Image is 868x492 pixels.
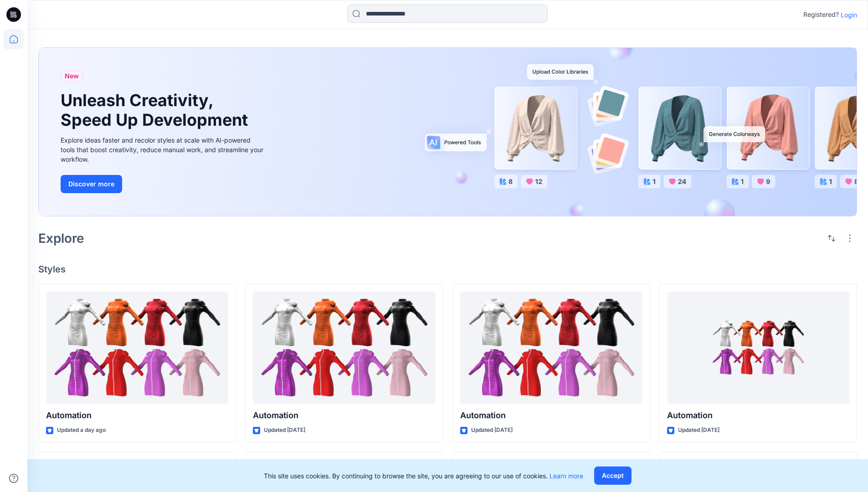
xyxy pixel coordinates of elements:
[38,264,857,275] h4: Styles
[471,425,513,435] p: Updated [DATE]
[46,409,228,422] p: Automation
[264,425,305,435] p: Updated [DATE]
[61,91,252,130] h1: Unleash Creativity, Speed Up Development
[253,409,435,422] p: Automation
[57,425,106,435] p: Updated a day ago
[667,409,849,422] p: Automation
[460,292,642,404] a: Automation
[61,175,122,193] button: Discover more
[264,471,583,481] p: This site uses cookies. By continuing to browse the site, you are agreeing to our use of cookies.
[460,409,642,422] p: Automation
[61,175,266,193] a: Discover more
[38,231,84,246] h2: Explore
[46,292,228,404] a: Automation
[841,10,857,20] p: Login
[678,425,719,435] p: Updated [DATE]
[65,71,79,82] span: New
[550,472,583,480] a: Learn more
[667,292,849,404] a: Automation
[594,466,632,485] button: Accept
[61,135,266,164] div: Explore ideas faster and recolor styles at scale with AI-powered tools that boost creativity, red...
[803,9,839,20] p: Registered?
[253,292,435,404] a: Automation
